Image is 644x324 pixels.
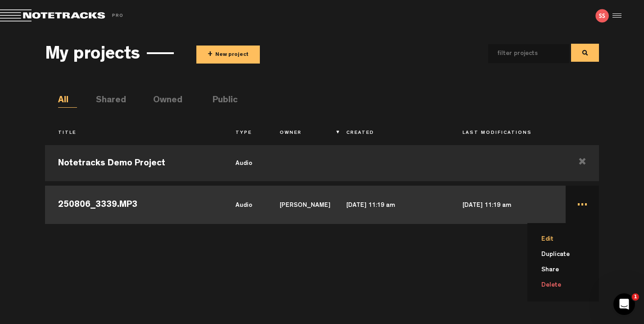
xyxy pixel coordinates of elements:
[538,247,599,262] li: Duplicate
[35,264,55,270] span: Home
[9,173,171,207] div: Send us a messageWe typically reply in a few minutes
[222,126,267,141] th: Type
[45,126,222,141] th: Title
[333,183,449,224] td: [DATE] 11:19 am
[449,126,566,141] th: Last Modifications
[538,278,599,293] li: Delete
[208,50,213,60] span: +
[449,183,566,224] td: [DATE] 11:19 am
[90,241,180,277] button: Messages
[566,183,599,224] td: ... Edit Duplicate Share Delete
[595,9,609,23] img: letters
[18,14,36,32] img: Profile image for Kam
[40,143,166,150] span: You answered "Other." Can you specify?
[333,126,449,141] th: Created
[18,129,162,138] div: Recent message
[18,181,150,190] div: Send us a message
[9,135,171,168] div: Profile image for KamYou answered "Other." Can you specify?Notetracks•2m ago
[45,143,222,183] td: Notetracks Demo Project
[18,64,162,95] p: Hi [PERSON_NAME] 👋
[488,44,555,63] input: filter projects
[222,183,267,224] td: audio
[222,143,267,183] td: audio
[267,126,333,141] th: Owner
[196,46,260,64] button: +New project
[45,183,222,224] td: 250806_3339.MP3
[76,151,104,161] div: • 2m ago
[18,142,36,160] img: Profile image for Kam
[613,293,635,315] iframe: Intercom live chat
[45,46,140,65] h3: My projects
[9,121,171,169] div: Recent messageProfile image for KamYou answered "Other." Can you specify?Notetracks•2m ago
[96,94,115,108] li: Shared
[40,151,74,161] div: Notetracks
[153,94,172,108] li: Owned
[213,94,231,108] li: Public
[538,232,599,247] li: Edit
[538,262,599,278] li: Share
[58,94,77,108] li: All
[120,264,151,270] span: Messages
[18,95,162,110] p: How can we help?
[267,183,333,224] td: [PERSON_NAME]
[632,293,639,301] span: 1
[18,190,150,200] div: We typically reply in a few minutes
